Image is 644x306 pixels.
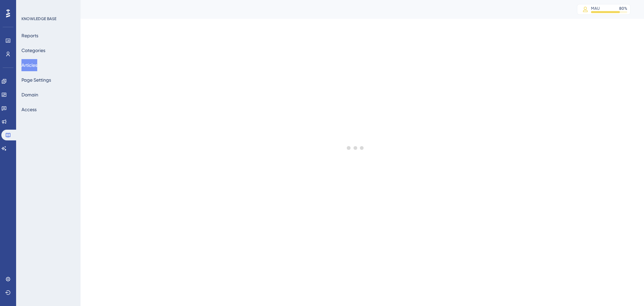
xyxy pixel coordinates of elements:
div: KNOWLEDGE BASE [21,16,56,21]
button: Categories [21,44,45,56]
div: 80 % [619,6,627,11]
button: Articles [21,59,37,71]
button: Access [21,103,37,116]
button: Page Settings [21,74,51,86]
button: Reports [21,30,38,42]
div: MAU [591,6,600,11]
button: Domain [21,89,38,101]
